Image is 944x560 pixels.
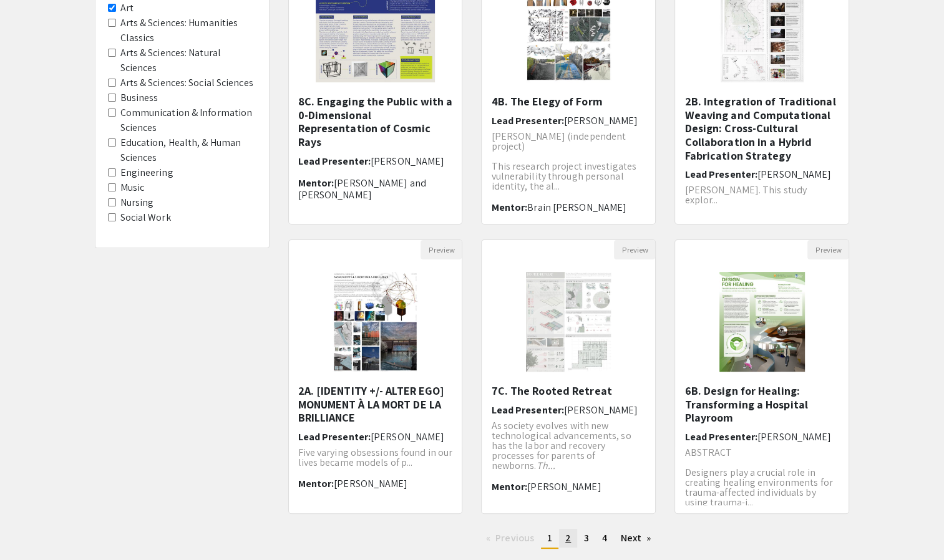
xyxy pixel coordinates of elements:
[120,195,154,210] label: Nursing
[684,168,839,180] h6: Lead Presenter:
[527,480,601,493] span: [PERSON_NAME]
[120,135,256,165] label: Education, Health, & Human Sciences
[491,404,646,416] h6: Lead Presenter:
[564,403,638,417] span: [PERSON_NAME]
[288,239,463,514] div: Open Presentation <p>2A. [IDENTITY +/- ALTER EGO] MONUMENT À LA MORT DE LA BRILLIANCE</p>
[120,46,256,75] label: Arts & Sciences: Natural Sciences
[565,531,571,544] span: 2
[513,259,624,384] img: <p>7C. The Rooted Retreat</p>
[491,201,527,214] span: Mentor:
[757,168,831,181] span: [PERSON_NAME]
[491,115,646,127] h6: Lead Presenter:
[684,431,839,443] h6: Lead Presenter:
[491,162,646,191] p: This research project investigates vulnerability through personal identity, the al...
[298,176,426,201] span: [PERSON_NAME] and [PERSON_NAME]
[298,384,453,425] h5: 2A. [IDENTITY +/- ALTER EGO] MONUMENT À LA MORT DE LA BRILLIANCE
[288,529,850,549] ul: Pagination
[584,531,589,544] span: 3
[298,176,334,190] span: Mentor:
[684,215,721,228] span: Mentor:
[298,155,453,167] h6: Lead Presenter:
[120,165,173,180] label: Engineering
[491,384,646,398] h5: 7C. The Rooted Retreat
[120,75,253,90] label: Arts & Sciences: Social Sciences
[120,16,256,46] label: Arts & Sciences: Humanities Classics
[491,95,646,109] h5: 4B. The Elegy of Form
[684,384,839,425] h5: 6B. Design for Healing: Transforming a Hospital Playroom
[547,531,552,544] span: 1
[298,431,453,443] h6: Lead Presenter:
[120,1,134,16] label: Art
[807,240,849,259] button: Preview
[684,185,839,205] p: [PERSON_NAME]. This study explor...
[120,210,171,225] label: Social Work
[9,504,53,551] iframe: Chat
[298,446,453,469] span: Five varying obsessions found in our lives became models of p...
[120,180,145,195] label: Music
[320,259,431,384] img: <p>2A. [IDENTITY +/- ALTER EGO] MONUMENT À LA MORT DE LA BRILLIANCE</p>
[684,468,839,508] p: Designers play a crucial role in creating healing environments for trauma-affected individuals by...
[491,480,527,493] span: Mentor:
[491,132,646,152] p: [PERSON_NAME] (independent project)
[298,477,334,490] span: Mentor:
[120,90,158,105] label: Business
[614,529,657,548] a: Next page
[614,240,655,259] button: Preview
[757,430,831,443] span: [PERSON_NAME]
[371,430,444,443] span: [PERSON_NAME]
[684,95,839,162] h5: 2B. Integration of Traditional Weaving and Computational Design: Cross-Cultural Collaboration in ...
[564,114,638,127] span: [PERSON_NAME]
[421,240,462,259] button: Preview
[707,259,817,384] img: <p>6B. Design for Healing: Transforming a Hospital Playroom</p>
[481,239,656,514] div: Open Presentation <p>7C. The Rooted Retreat</p>
[674,239,849,514] div: Open Presentation <p>6B. Design for Healing: Transforming a Hospital Playroom</p>
[495,531,534,544] span: Previous
[371,155,444,168] span: [PERSON_NAME]
[527,201,626,214] span: Brain [PERSON_NAME]
[298,95,453,148] h5: 8C. Engaging the Public with a 0-Dimensional Representation of Cosmic Rays
[491,421,646,471] p: As society evolves with new technological advancements, so has the labor and recovery processes f...
[536,459,555,472] em: Th...
[334,477,407,490] span: [PERSON_NAME]
[120,105,256,135] label: Communication & Information Sciences
[721,215,794,228] span: [PERSON_NAME]
[602,531,607,544] span: 4
[684,448,839,458] p: ABSTRACT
